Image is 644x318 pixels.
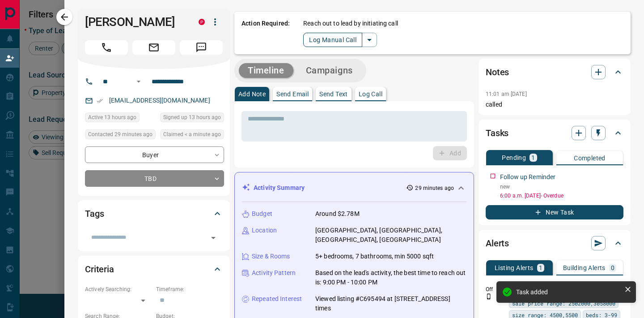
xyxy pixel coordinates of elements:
[242,180,466,196] div: Activity Summary29 minutes ago
[252,252,290,261] p: Size & Rooms
[611,265,614,271] p: 0
[486,232,623,254] div: Alerts
[254,183,305,193] p: Activity Summary
[85,170,224,187] div: TBD
[486,126,508,140] h2: Tasks
[133,76,144,87] button: Open
[563,265,606,271] p: Building Alerts
[85,129,156,142] div: Fri Sep 12 2025
[500,172,555,182] p: Follow up Reminder
[495,265,534,271] p: Listing Alerts
[486,91,527,97] p: 11:01 am [DATE]
[85,262,114,276] h2: Criteria
[315,294,466,313] p: Viewed listing #C695494 at [STREET_ADDRESS] times
[85,15,185,29] h1: [PERSON_NAME]
[315,268,466,287] p: Based on the lead's activity, the best time to reach out is: 9:00 PM - 10:00 PM
[160,112,224,125] div: Thu Sep 11 2025
[239,63,293,78] button: Timeline
[486,285,504,293] p: Off
[486,65,509,79] h2: Notes
[516,288,621,296] div: Task added
[85,112,156,125] div: Thu Sep 11 2025
[85,146,224,163] div: Buyer
[252,209,272,219] p: Budget
[252,294,302,304] p: Repeated Interest
[500,183,623,191] p: new
[502,155,526,161] p: Pending
[276,91,309,97] p: Send Email
[574,155,606,161] p: Completed
[207,232,220,244] button: Open
[486,205,623,219] button: New Task
[486,236,509,250] h2: Alerts
[315,226,466,245] p: [GEOGRAPHIC_DATA], [GEOGRAPHIC_DATA], [GEOGRAPHIC_DATA], [GEOGRAPHIC_DATA]
[85,203,223,224] div: Tags
[319,91,348,97] p: Send Text
[486,293,492,300] svg: Push Notification Only
[88,113,136,122] span: Active 13 hours ago
[486,61,623,83] div: Notes
[303,33,362,47] button: Log Manual Call
[303,33,377,47] div: split button
[252,268,296,278] p: Activity Pattern
[238,91,266,97] p: Add Note
[163,130,221,139] span: Claimed < a minute ago
[85,285,152,293] p: Actively Searching:
[199,19,205,25] div: property.ca
[315,252,434,261] p: 5+ bedrooms, 7 bathrooms, min 5000 sqft
[539,265,542,271] p: 1
[359,91,382,97] p: Log Call
[132,40,175,55] span: Email
[315,209,360,219] p: Around $2.78M
[109,97,210,104] a: [EMAIL_ADDRESS][DOMAIN_NAME]
[241,19,290,47] p: Action Required:
[252,226,277,235] p: Location
[415,184,454,192] p: 29 minutes ago
[180,40,223,55] span: Message
[486,122,623,144] div: Tasks
[85,40,128,55] span: Call
[500,192,623,200] p: 6:00 a.m. [DATE] - Overdue
[88,130,153,139] span: Contacted 29 minutes ago
[531,155,535,161] p: 1
[163,113,221,122] span: Signed up 13 hours ago
[85,206,104,221] h2: Tags
[297,63,362,78] button: Campaigns
[486,100,623,109] p: called
[156,285,223,293] p: Timeframe:
[160,129,224,142] div: Fri Sep 12 2025
[85,258,223,280] div: Criteria
[303,19,398,28] p: Reach out to lead by initiating call
[97,98,103,104] svg: Email Verified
